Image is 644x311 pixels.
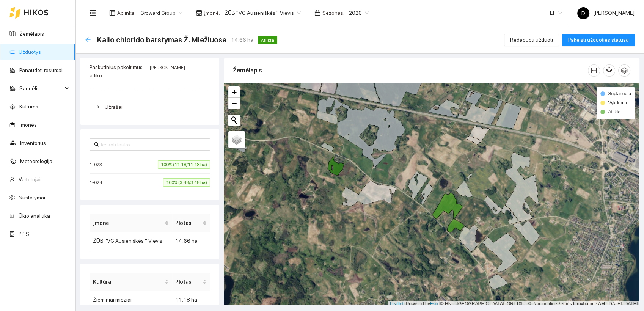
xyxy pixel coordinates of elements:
th: this column's title is Plotas,this column is sortable [172,214,210,232]
span: shop [196,10,202,16]
span: menu-fold [89,9,96,16]
button: column-width [588,64,600,77]
span: 14.66 ha [231,36,253,44]
span: [PERSON_NAME] [150,65,185,70]
span: layout [109,10,115,16]
span: 1-023 [90,161,106,168]
span: ŽŪB "VG Ausieniškės " Vievis [225,7,301,19]
span: Kalio chlorido barstymas Ž. Miežiuose [97,34,226,46]
span: | [439,301,440,306]
span: Plotas [175,278,201,286]
a: Kultūros [19,104,38,110]
a: Inventorius [20,140,46,146]
td: Žieminiai miežiai [90,291,172,309]
span: Užrašai [105,104,123,110]
span: 100% (11.18/11.18 ha) [158,160,210,169]
span: Įmonė : [204,9,220,17]
a: Nustatymai [19,195,45,201]
button: Redaguoti užduotį [504,34,559,46]
a: Layers [228,131,245,148]
span: calendar [314,10,320,16]
span: Vykdoma [608,100,627,105]
span: column-width [588,68,600,74]
span: search [94,142,99,147]
button: Initiate a new search [228,115,240,126]
a: Įmonės [19,122,37,128]
span: Redaguoti užduotį [510,36,553,44]
input: Ieškoti lauko [101,140,206,149]
th: this column's title is Plotas,this column is sortable [172,273,210,291]
span: 100% (3.48/3.48 ha) [163,178,210,187]
div: Žemėlapis [233,60,588,81]
a: Esri [430,301,438,306]
a: Ūkio analitika [19,213,50,219]
td: ŽŪB "VG Ausieniškės " Vievis [90,232,172,250]
td: 14.66 ha [172,232,210,250]
span: Įmonė [93,219,163,227]
span: D [581,7,585,19]
a: Redaguoti užduotį [504,37,559,43]
button: Pakeisti užduoties statusą [562,34,635,46]
a: Žemėlapis [19,31,44,37]
a: Meteorologija [20,158,52,164]
th: this column's title is Įmonė,this column is sortable [90,214,172,232]
th: this column's title is Kultūra,this column is sortable [90,273,172,291]
span: arrow-left [85,37,91,43]
span: Sandėlis [19,81,63,96]
span: Kultūra [93,278,163,286]
span: [PERSON_NAME] [577,10,635,16]
span: + [232,87,237,97]
span: Atlikta [258,36,277,44]
span: Groward Group [140,7,182,19]
span: 1-024 [90,179,106,186]
span: Plotas [175,219,201,227]
button: menu-fold [85,5,100,20]
a: Leaflet [390,301,404,306]
span: Sezonas : [322,9,344,17]
div: Atgal [85,37,91,43]
span: 2026 [349,7,369,19]
a: Vartotojai [19,176,41,182]
span: LT [550,7,562,19]
span: Atlikta [608,109,620,115]
span: − [232,99,237,108]
span: right [96,105,100,109]
span: Aplinka : [117,9,136,17]
div: Užrašai [90,98,210,116]
td: 11.18 ha [172,291,210,309]
a: PPIS [19,231,29,237]
span: Paskutinius pakeitimus atliko [90,64,143,79]
a: Zoom in [228,86,240,98]
div: | Powered by © HNIT-[GEOGRAPHIC_DATA]; ORT10LT ©, Nacionalinė žemės tarnyba prie AM, [DATE]-[DATE] [388,301,639,307]
span: Pakeisti užduoties statusą [568,36,629,44]
a: Panaudoti resursai [19,67,63,73]
a: Zoom out [228,98,240,109]
span: Suplanuota [608,91,631,96]
a: Užduotys [19,49,41,55]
